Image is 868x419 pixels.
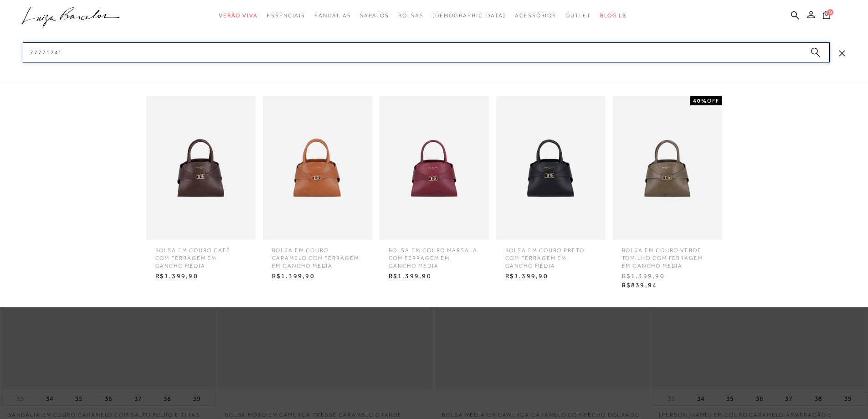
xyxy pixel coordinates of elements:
span: BOLSA EM COURO PRETO COM FERRAGEM EM GANCHO MÉDIA [498,240,603,269]
span: BLOG LB [600,12,627,19]
span: BOLSA EM COURO CAFÉ COM FERRAGEM EM GANCHO MÉDIA [149,240,253,269]
button: 0 [820,10,833,22]
span: BOLSA EM COURO VERDE TOMILHO COM FERRAGEM EM GANCHO MÉDIA [615,240,720,269]
a: categoryNavScreenReaderText [267,7,305,24]
span: R$839,94 [615,279,720,292]
span: Verão Viva [219,12,258,19]
span: Bolsas [398,12,424,19]
img: BOLSA EM COURO PRETO COM FERRAGEM EM GANCHO MÉDIA [496,96,606,240]
span: BOLSA EM COURO CARAMELO COM FERRAGEM EM GANCHO MÉDIA [265,240,370,269]
a: BOLSA EM COURO CAFÉ COM FERRAGEM EM GANCHO MÉDIA BOLSA EM COURO CAFÉ COM FERRAGEM EM GANCHO MÉDIA... [144,96,258,283]
a: categoryNavScreenReaderText [360,7,389,24]
img: BOLSA EM COURO MARSALA COM FERRAGEM EM GANCHO MÉDIA [380,96,489,240]
img: BOLSA EM COURO CARAMELO COM FERRAGEM EM GANCHO MÉDIA [263,96,372,240]
input: Buscar. [23,42,830,62]
span: [DEMOGRAPHIC_DATA] [432,12,506,19]
span: R$1.399,90 [615,269,720,283]
img: BOLSA EM COURO VERDE TOMILHO COM FERRAGEM EM GANCHO MÉDIA [613,96,722,240]
span: Acessórios [515,12,556,19]
a: categoryNavScreenReaderText [314,7,351,24]
span: Sapatos [360,12,389,19]
span: Sandálias [314,12,351,19]
img: BOLSA EM COURO CAFÉ COM FERRAGEM EM GANCHO MÉDIA [146,96,256,240]
span: 0 [827,9,833,16]
a: noSubCategoriesText [432,7,506,24]
span: Essenciais [267,12,305,19]
span: R$1.399,90 [149,269,253,283]
a: BOLSA EM COURO PRETO COM FERRAGEM EM GANCHO MÉDIA BOLSA EM COURO PRETO COM FERRAGEM EM GANCHO MÉD... [494,96,608,283]
span: OFF [707,98,719,104]
span: R$1.399,90 [498,269,603,283]
a: BLOG LB [600,7,627,24]
a: categoryNavScreenReaderText [565,7,591,24]
a: categoryNavScreenReaderText [219,7,258,24]
span: R$1.399,90 [382,269,487,283]
span: BOLSA EM COURO MARSALA COM FERRAGEM EM GANCHO MÉDIA [382,240,487,269]
a: BOLSA EM COURO VERDE TOMILHO COM FERRAGEM EM GANCHO MÉDIA 40%OFF BOLSA EM COURO VERDE TOMILHO COM... [611,96,724,292]
a: categoryNavScreenReaderText [398,7,424,24]
strong: 40% [693,98,707,104]
a: categoryNavScreenReaderText [515,7,556,24]
a: BOLSA EM COURO MARSALA COM FERRAGEM EM GANCHO MÉDIA BOLSA EM COURO MARSALA COM FERRAGEM EM GANCHO... [377,96,491,283]
a: BOLSA EM COURO CARAMELO COM FERRAGEM EM GANCHO MÉDIA BOLSA EM COURO CARAMELO COM FERRAGEM EM GANC... [261,96,375,283]
span: Outlet [565,12,591,19]
span: R$1.399,90 [265,269,370,283]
